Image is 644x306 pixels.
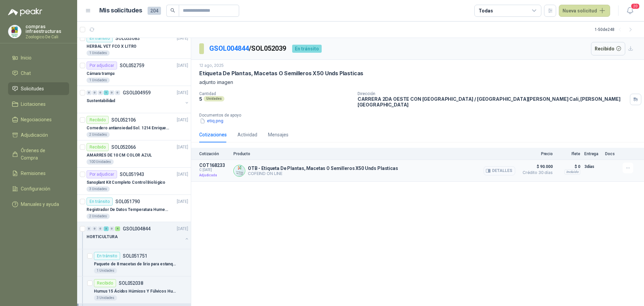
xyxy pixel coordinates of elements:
[87,125,170,131] p: Comedero antiansiedad Sol. 1214 Enriquecimiento
[209,43,287,54] p: / SOL052039
[87,78,110,83] div: 1 Unidades
[94,261,177,267] p: Paquete de 8 macetas de lirio para estanque
[519,151,553,156] p: Precio
[624,5,636,17] button: 20
[109,226,114,231] div: 0
[199,168,229,172] span: C: [DATE]
[111,118,136,122] p: SOL052106
[21,70,31,77] span: Chat
[120,172,144,177] p: SOL051943
[170,8,175,13] span: search
[94,288,177,295] p: Humus 15 Ácidos Húmicos Y Fúlvicos Humita Campofert - [GEOGRAPHIC_DATA]
[595,24,636,35] div: 1 - 50 de 248
[8,98,69,111] a: Licitaciones
[25,35,69,39] p: Zoologico De Cali
[21,54,32,61] span: Inicio
[8,113,69,126] a: Negociaciones
[199,118,224,125] button: etiq.png
[8,129,69,141] a: Adjudicación
[233,151,515,156] p: Producto
[77,59,191,86] a: Por adjudicarSOL052759[DATE] Cámara trampa1 Unidades
[8,167,69,180] a: Remisiones
[25,24,69,34] p: compras infraestructuras
[21,147,63,162] span: Órdenes de Compra
[87,89,190,110] a: 0 0 0 1 0 0 GSOL004959[DATE] Sustentabilidad
[268,131,288,138] div: Mensajes
[519,171,553,175] span: Crédito 30 días
[8,51,69,64] a: Inicio
[87,152,152,159] p: AMARRES DE 10 CM COLOR AZUL
[199,91,352,96] p: Cantidad
[177,199,188,205] p: [DATE]
[87,34,113,42] div: En tránsito
[557,151,580,156] p: Flete
[87,179,165,186] p: Sanoplant Kit Completo Control Biológico
[234,165,245,176] img: Company Logo
[87,43,137,50] p: HERBAL VET FCO X LITRO
[21,100,46,108] span: Licitaciones
[77,113,191,140] a: RecibidoSOL052106[DATE] Comedero antiansiedad Sol. 1214 Enriquecimiento2 Unidades
[123,90,151,95] p: GSOL004959
[87,214,110,219] div: 2 Unidades
[248,171,398,176] p: COFEIND ON LINE
[21,185,50,192] span: Configuración
[358,96,627,107] p: CARRERA 2DA OESTE CON [GEOGRAPHIC_DATA] / [GEOGRAPHIC_DATA][PERSON_NAME] Cali , [PERSON_NAME][GEO...
[631,3,640,9] span: 20
[177,35,188,42] p: [DATE]
[358,91,627,96] p: Dirección
[87,116,109,124] div: Recibido
[119,281,143,286] p: SOL052038
[199,96,202,102] p: 5
[237,131,257,138] div: Actividad
[87,226,92,231] div: 0
[479,7,493,14] div: Todas
[115,226,120,231] div: 4
[99,6,142,15] h1: Mis solicitudes
[605,151,619,156] p: Docs
[87,234,118,240] p: HORTICULTURA
[177,171,188,178] p: [DATE]
[92,226,97,231] div: 0
[204,96,224,101] div: Unidades
[115,90,120,95] div: 0
[77,32,191,59] a: En tránsitoSOL053083[DATE] HERBAL VET FCO X LITRO1 Unidades
[177,226,188,232] p: [DATE]
[199,113,641,118] p: Documentos de apoyo
[8,67,69,80] a: Chat
[177,90,188,96] p: [DATE]
[21,170,46,177] span: Remisiones
[565,169,580,175] div: Incluido
[109,90,114,95] div: 0
[8,144,69,164] a: Órdenes de Compra
[94,268,117,273] div: 1 Unidades
[123,254,147,258] p: SOL051751
[148,7,161,15] span: 204
[199,163,229,168] p: COT168233
[199,79,636,86] p: adjunto imagen
[199,131,227,138] div: Cotizaciones
[87,186,110,192] div: 3 Unidades
[21,201,59,208] span: Manuales y ayuda
[8,8,42,16] img: Logo peakr
[21,85,44,92] span: Solicitudes
[77,249,191,276] a: En tránsitoSOL051751Paquete de 8 macetas de lirio para estanque1 Unidades
[209,44,249,52] a: GSOL004844
[199,62,224,69] p: 12 ago, 2025
[87,98,115,104] p: Sustentabilidad
[98,226,103,231] div: 0
[115,36,140,41] p: SOL053083
[120,63,144,68] p: SOL052759
[98,90,103,95] div: 0
[77,195,191,222] a: En tránsitoSOL051790[DATE] Registrador De Datos Temperatura Humedad Usb 32.000 Registro2 Unidades
[8,182,69,195] a: Configuración
[115,199,140,204] p: SOL051790
[199,172,229,179] p: Adjudicada
[87,170,117,178] div: Por adjudicar
[21,131,48,139] span: Adjudicación
[559,5,610,17] button: Nueva solicitud
[94,295,117,301] div: 3 Unidades
[111,145,136,149] p: SOL052066
[591,42,626,55] button: Recibido
[87,207,170,213] p: Registrador De Datos Temperatura Humedad Usb 32.000 Registro
[177,144,188,150] p: [DATE]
